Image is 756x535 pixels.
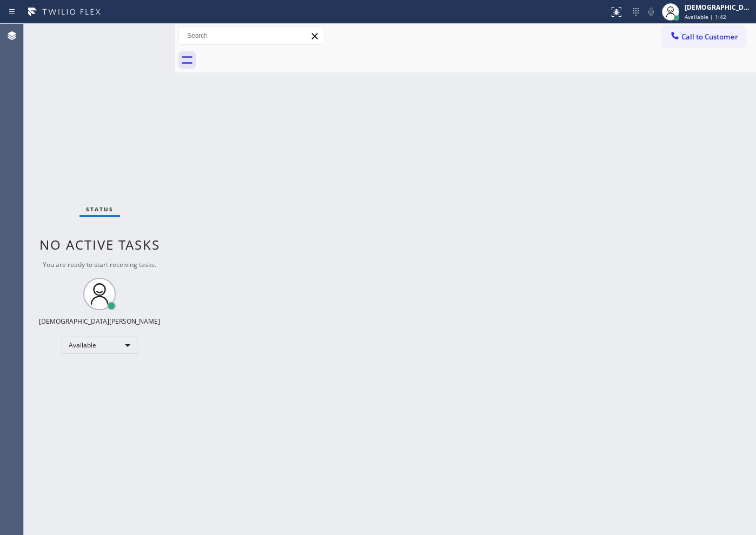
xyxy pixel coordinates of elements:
span: Available | 1:42 [685,13,726,21]
span: Status [86,205,114,213]
span: Call to Customer [681,32,738,42]
input: Search [179,27,324,44]
button: Call to Customer [662,26,745,47]
button: Mute [644,4,659,19]
div: [DEMOGRAPHIC_DATA][PERSON_NAME] [39,317,160,326]
div: Available [62,337,137,354]
span: No active tasks [39,236,160,253]
span: You are ready to start receiving tasks. [43,260,156,269]
div: [DEMOGRAPHIC_DATA][PERSON_NAME] [685,3,753,12]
